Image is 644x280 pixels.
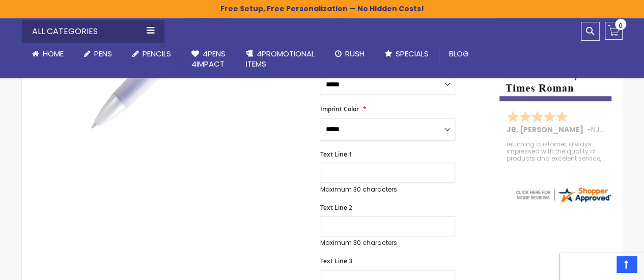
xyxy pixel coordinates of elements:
[320,203,352,212] span: Text Line 2
[74,43,122,65] a: Pens
[507,125,587,135] span: JB, [PERSON_NAME]
[22,43,74,65] a: Home
[514,185,612,204] img: 4pens.com widget logo
[320,257,352,265] span: Text Line 3
[320,239,455,247] p: Maximum 30 characters
[320,105,358,113] span: Imprint Color
[396,48,429,59] span: Specials
[591,125,604,135] span: NJ
[449,48,469,59] span: Blog
[619,21,623,30] span: 0
[43,48,64,59] span: Home
[605,22,623,40] a: 0
[191,48,226,69] span: 4Pens 4impact
[22,20,164,43] div: All Categories
[345,48,365,59] span: Rush
[507,141,605,163] div: returning customer, always impressed with the quality of products and excelent service, will retu...
[514,197,612,206] a: 4pens.com certificate URL
[325,43,375,65] a: Rush
[94,48,112,59] span: Pens
[439,43,479,65] a: Blog
[320,185,455,194] p: Maximum 30 characters
[246,48,315,69] span: 4PROMOTIONAL ITEMS
[236,43,325,76] a: 4PROMOTIONALITEMS
[560,253,644,280] iframe: Google Kundeanmeldelser
[143,48,171,59] span: Pencils
[122,43,181,65] a: Pencils
[320,150,352,159] span: Text Line 1
[181,43,236,76] a: 4Pens4impact
[375,43,439,65] a: Specials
